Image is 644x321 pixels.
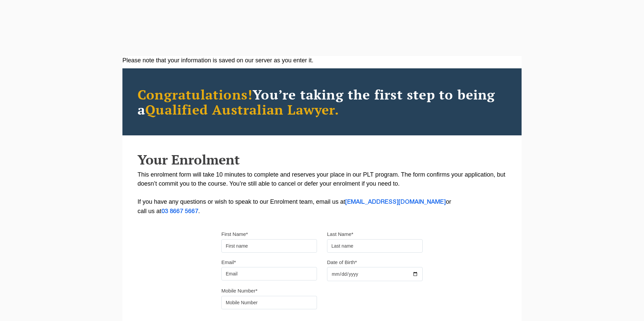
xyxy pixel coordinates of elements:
h2: You’re taking the first step to being a [138,87,506,117]
label: Mobile Number* [221,287,258,294]
h2: Your Enrolment [138,152,506,167]
span: Qualified Australian Lawyer. [145,101,339,118]
input: Mobile Number [221,296,317,309]
input: Last name [327,239,423,253]
label: First Name* [221,231,248,238]
div: Please note that your information is saved on our server as you enter it. [122,56,522,65]
label: Date of Birth* [327,259,357,266]
p: This enrolment form will take 10 minutes to complete and reserves your place in our PLT program. ... [138,170,506,216]
span: Congratulations! [138,85,253,103]
label: Email* [221,259,236,266]
a: 03 8667 5667 [161,209,198,214]
input: First name [221,239,317,253]
label: Last Name* [327,231,353,238]
input: Email [221,267,317,280]
a: [EMAIL_ADDRESS][DOMAIN_NAME] [345,199,446,205]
